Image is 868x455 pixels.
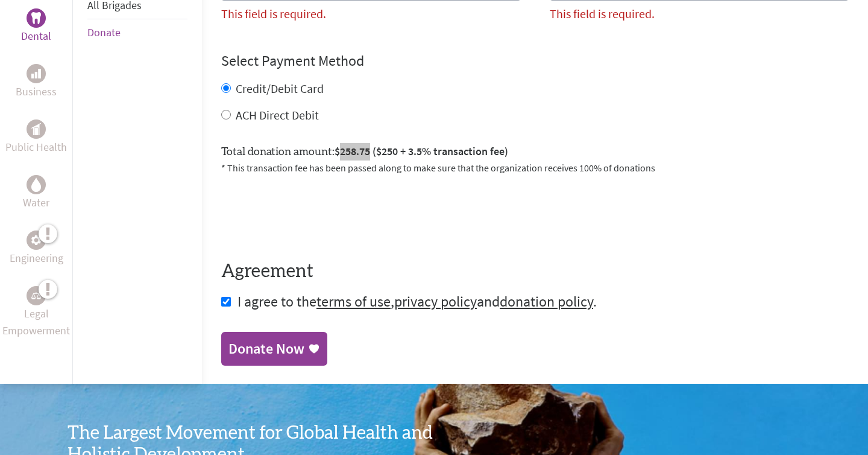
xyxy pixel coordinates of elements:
img: Dental [31,12,41,24]
p: Dental [21,28,51,45]
label: ACH Direct Debit [236,107,319,122]
div: Engineering [27,231,46,250]
a: Legal EmpowermentLegal Empowerment [2,286,70,339]
a: Donate [87,25,121,39]
img: Water [31,177,41,191]
a: WaterWater [23,175,49,211]
a: Donate Now [221,332,327,366]
div: Legal Empowerment [27,286,46,305]
p: Business [16,83,57,100]
p: * This transaction fee has been passed along to make sure that the organization receives 100% of ... [221,161,849,175]
a: Public HealthPublic Health [5,119,67,156]
p: Engineering [10,250,63,267]
p: Public Health [5,139,67,156]
label: Credit/Debit Card [236,81,324,96]
h4: Select Payment Method [221,51,849,71]
div: Dental [27,8,46,28]
p: Water [23,194,49,211]
span: $258.75 ($250 + 3.5% transaction fee) [335,144,508,158]
img: Public Health [31,123,41,135]
iframe: To enrich screen reader interactions, please activate Accessibility in Grammarly extension settings [221,189,404,237]
div: Water [27,175,46,194]
img: Business [31,69,41,78]
a: DentalDental [21,8,51,45]
a: privacy policy [394,292,477,311]
img: Legal Empowerment [31,292,41,299]
a: terms of use [316,292,391,311]
a: BusinessBusiness [16,64,57,100]
img: Engineering [31,235,41,244]
label: Total donation amount: [221,143,508,161]
a: donation policy [500,292,593,311]
label: This field is required. [221,5,326,22]
li: Donate [87,19,187,46]
div: Public Health [27,119,46,139]
div: Donate Now [228,339,304,358]
div: Business [27,64,46,83]
h4: Agreement [221,261,849,282]
label: This field is required. [550,5,655,22]
p: Legal Empowerment [2,305,70,339]
span: I agree to the , and . [237,292,597,311]
a: EngineeringEngineering [10,231,63,267]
